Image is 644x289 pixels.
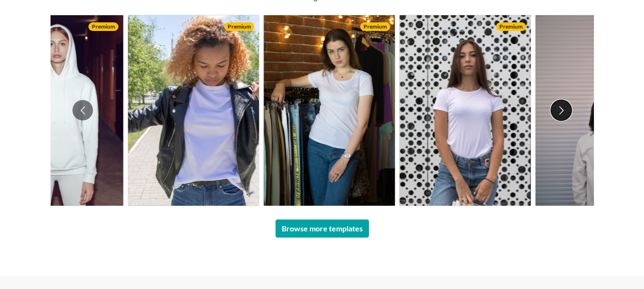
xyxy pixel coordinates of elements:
[496,22,526,31] span: Premium
[224,22,254,31] span: Premium
[551,100,572,120] button: Go to next slide
[360,22,390,31] span: Premium
[399,15,531,206] img: pretty brunette woman wearing a white wide crew neck T-shirt and blue jeans
[263,15,395,206] a: Premium
[128,15,259,206] img: black young woman looking to the ground wearing a white crew neck T-shirt and a leather motorcycl...
[399,15,531,206] a: Premium
[88,22,118,31] span: Premium
[264,15,395,206] img: light brunette woman wearing a white crew neck T-shirt and jeans in a clothes store
[127,15,259,206] a: Premium
[72,100,93,120] button: Go to previous slide
[276,219,369,238] a: Browse more templates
